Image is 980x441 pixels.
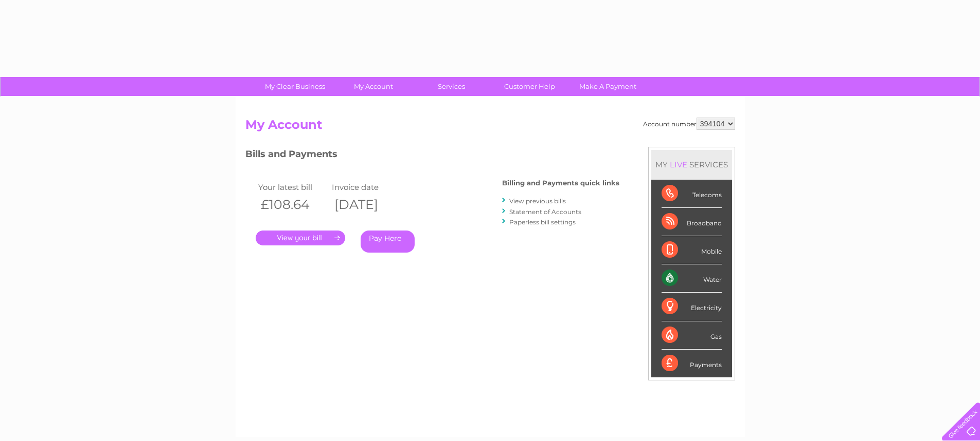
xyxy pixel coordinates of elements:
[662,208,722,236] div: Broadband
[662,236,722,264] div: Mobile
[662,321,722,350] div: Gas
[502,179,619,187] h4: Billing and Payments quick links
[668,160,689,169] div: LIVE
[256,194,330,215] th: £108.64
[662,264,722,293] div: Water
[331,77,416,96] a: My Account
[662,293,722,321] div: Electricity
[256,231,345,245] a: .
[565,77,650,96] a: Make A Payment
[256,180,330,194] td: Your latest bill
[662,350,722,377] div: Payments
[651,150,732,179] div: MY SERVICES
[329,180,403,194] td: Invoice date
[509,218,576,226] a: Paperless bill settings
[253,77,337,96] a: My Clear Business
[509,197,566,205] a: View previous bills
[245,147,619,165] h3: Bills and Payments
[662,180,722,208] div: Telecoms
[409,77,494,96] a: Services
[245,118,735,137] h2: My Account
[509,208,581,216] a: Statement of Accounts
[487,77,572,96] a: Customer Help
[329,194,403,215] th: [DATE]
[361,231,415,253] a: Pay Here
[643,118,735,130] div: Account number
